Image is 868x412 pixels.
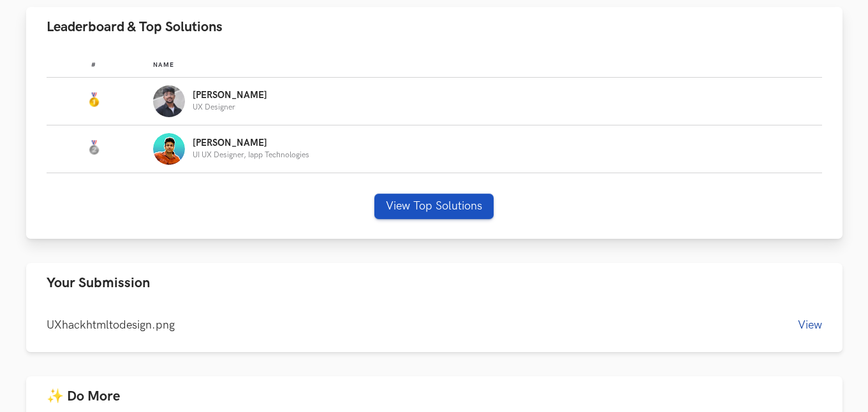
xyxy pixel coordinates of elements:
[193,138,309,148] p: [PERSON_NAME]
[26,47,842,239] div: Leaderboard & Top Solutions
[193,103,267,111] p: UX Designer
[153,61,174,69] span: Name
[86,92,101,108] img: Gold Medal
[91,61,96,69] span: #
[47,51,822,173] table: Leaderboard
[47,18,223,36] span: Leaderboard & Top Solutions
[47,388,120,405] span: ✨ Do More
[153,133,185,165] img: Profile photo
[798,318,822,332] button: View
[26,303,842,352] div: Your Submission
[47,274,150,292] span: Your Submission
[374,194,494,219] button: View Top Solutions
[86,140,101,155] img: Silver Medal
[26,263,842,303] button: Your Submission
[26,7,842,47] button: Leaderboard & Top Solutions
[193,151,309,159] p: UI UX Designer, Iapp Technologies
[193,90,267,101] p: [PERSON_NAME]
[47,318,175,332] span: UXhackhtmltodesign.png
[153,85,185,117] img: Profile photo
